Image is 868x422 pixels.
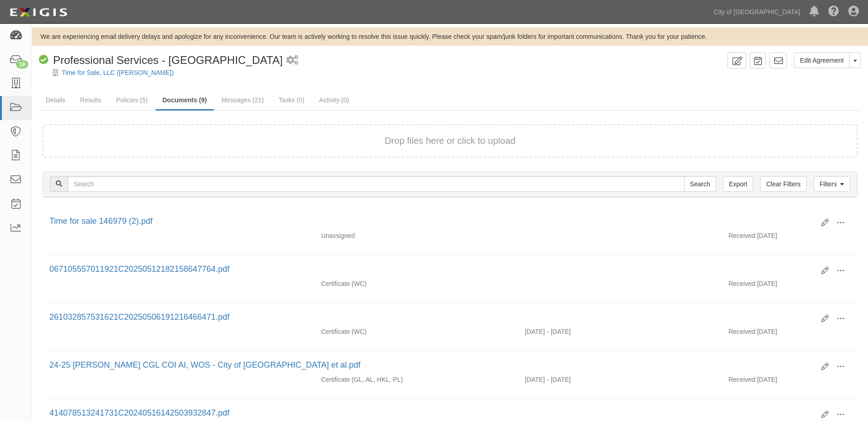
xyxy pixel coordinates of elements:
[32,32,868,41] div: We are experiencing email delivery delays and apologize for any inconvenience. Our team is active...
[156,91,214,111] a: Documents (9)
[518,327,722,336] div: Effective 05/09/2025 - Expiration 05/09/2026
[518,231,722,232] div: Effective - Expiration
[39,53,283,68] div: Professional Services - Airside
[828,6,839,17] i: Help Center - Complianz
[314,375,518,384] div: General Liability Auto Liability Hangar Keepers Liability Professional Liability
[723,176,753,192] a: Export
[109,91,154,109] a: Policies (5)
[7,4,70,21] img: logo-5460c22ac91f19d4615b14bd174203de0afe785f0fc80cf4dbbc73dc1793850b.png
[518,375,722,384] div: Effective 08/28/2024 - Expiration 08/28/2025
[49,216,152,226] a: Time for sale 146979 (2).pdf
[49,407,814,419] div: 414078513241731C20240516142503932847.pdf
[728,375,757,384] p: Received:
[518,279,722,280] div: Effective - Expiration
[728,279,757,288] p: Received:
[49,359,814,371] div: 24-25 ACORD CGL COI AI, WOS - City of Phoenix et al.pdf
[385,134,516,148] button: Drop files here or click to upload
[286,56,298,65] i: 1 scheduled workflow
[314,231,518,240] div: Unassigned
[722,375,857,389] div: [DATE]
[39,55,49,65] i: Compliant
[49,216,814,227] div: Time for sale 146979 (2).pdf
[49,360,361,369] a: 24-25 [PERSON_NAME] CGL COI AI, WOS - City of [GEOGRAPHIC_DATA] et al.pdf
[722,231,857,245] div: [DATE]
[49,264,814,275] div: 067105557011921C20250512182158647764.pdf
[49,311,814,323] div: 261032857531621C20250506191216466471.pdf
[49,264,229,274] a: 067105557011921C20250512182158647764.pdf
[68,176,685,192] input: Search
[49,312,229,322] a: 261032857531621C20250506191216466471.pdf
[814,176,850,192] a: Filters
[722,279,857,293] div: [DATE]
[314,327,518,336] div: Workers Compensation/Employers Liability
[272,91,312,109] a: Tasks (0)
[709,3,805,21] a: City of [GEOGRAPHIC_DATA]
[760,176,806,192] a: Clear Filters
[39,91,72,109] a: Details
[728,327,757,336] p: Received:
[684,176,716,192] input: Search
[314,279,518,288] div: Workers Compensation/Employers Liability
[215,91,271,109] a: Messages (21)
[16,60,28,69] div: 18
[722,327,857,341] div: [DATE]
[728,231,757,240] p: Received:
[794,53,850,68] a: Edit Agreement
[312,91,356,109] a: Activity (0)
[53,54,283,66] span: Professional Services - [GEOGRAPHIC_DATA]
[62,69,174,76] a: Time for Sale, LLC ([PERSON_NAME])
[49,408,229,417] a: 414078513241731C20240516142503932847.pdf
[73,91,108,109] a: Results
